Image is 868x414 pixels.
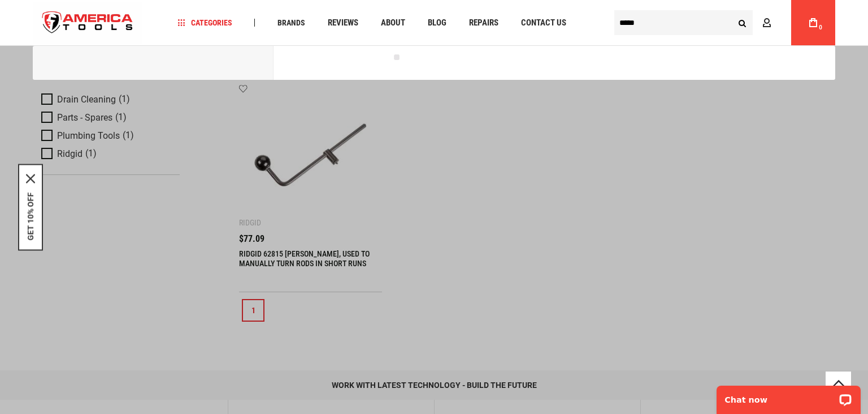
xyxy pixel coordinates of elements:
[423,15,452,31] a: Blog
[469,19,498,27] span: Repairs
[376,15,410,31] a: About
[33,2,142,44] img: America Tools
[26,192,35,240] button: GET 10% OFF
[521,19,566,27] span: Contact Us
[33,2,142,44] a: store logo
[277,19,305,27] span: Brands
[328,19,358,27] span: Reviews
[272,15,310,31] a: Brands
[731,12,753,33] button: Search
[323,15,363,31] a: Reviews
[26,174,35,183] svg: close icon
[173,15,237,31] a: Categories
[709,378,868,414] iframe: LiveChat chat widget
[516,15,571,31] a: Contact Us
[381,19,405,27] span: About
[428,19,446,27] span: Blog
[178,19,232,27] span: Categories
[26,174,35,183] button: Close
[464,15,504,31] a: Repairs
[819,24,822,31] span: 0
